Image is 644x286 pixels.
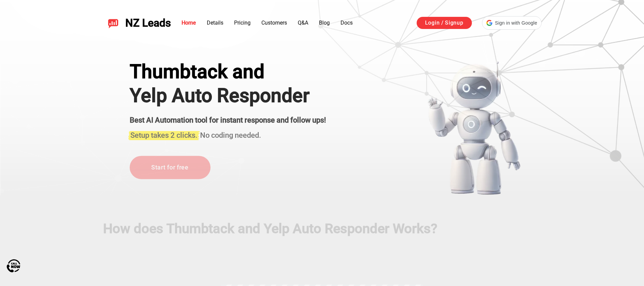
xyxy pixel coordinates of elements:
h3: No coding needed. [130,127,326,140]
a: Pricing [234,20,251,26]
h2: How does Thumbtack and Yelp Auto Responder Works? [103,221,541,236]
img: NZ Leads logo [108,18,119,28]
a: Home [182,20,196,26]
span: Setup takes 2 clicks. [130,131,197,139]
a: Login / Signup [417,17,472,29]
a: Docs [341,20,353,26]
a: Start for free [130,156,211,179]
h1: Yelp Auto Responder [130,85,326,107]
strong: Best AI Automation tool for instant response and follow ups! [130,116,326,124]
span: Sign in with Google [495,20,537,27]
img: yelp bot [427,61,521,195]
span: NZ Leads [125,17,171,29]
a: Blog [319,20,330,26]
img: Call Now [7,259,20,273]
a: Customers [261,20,287,26]
div: Sign in with Google [482,16,542,30]
a: Q&A [298,20,308,26]
div: Thumbtack and [130,61,326,83]
a: Details [207,20,223,26]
